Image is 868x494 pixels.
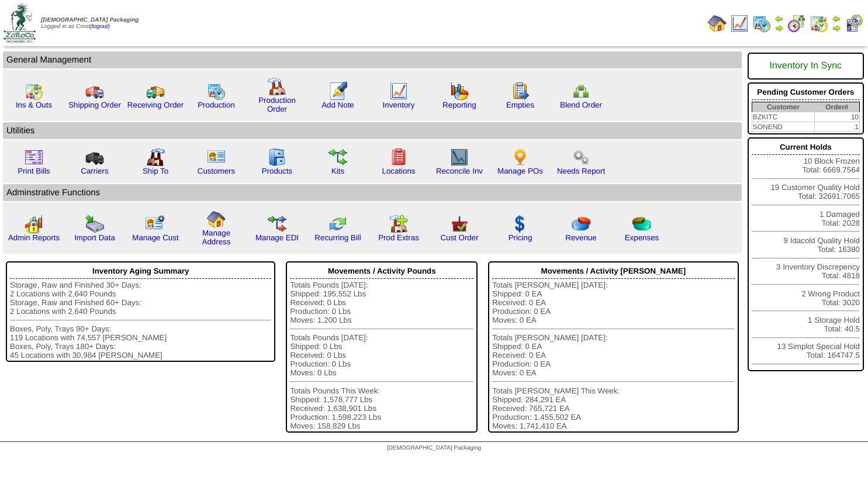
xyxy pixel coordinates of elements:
[492,281,735,430] div: Totals [PERSON_NAME] [DATE]: Shipped: 0 EA Received: 0 EA Production: 0 EA Moves: 0 EA Totals [PE...
[752,55,860,77] div: Inventory In Sync
[752,140,860,155] div: Current Holds
[85,148,104,167] img: truck3.gif
[146,82,165,101] img: truck2.gif
[321,101,354,109] a: Add Note
[328,148,347,167] img: workflow.gif
[146,148,165,167] img: factory2.gif
[752,14,771,33] img: calendarprod.gif
[810,14,828,33] img: calendarinout.gif
[8,233,60,242] a: Admin Reports
[10,264,271,279] div: Inventory Aging Summary
[845,14,863,33] img: calendarcustomer.gif
[207,210,226,229] img: home.gif
[3,184,742,201] td: Adminstrative Functions
[378,233,419,242] a: Prod Extras
[509,233,532,242] a: Pricing
[74,233,115,242] a: Import Data
[255,233,299,242] a: Manage EDI
[815,102,860,112] th: Order#
[198,101,235,109] a: Production
[450,82,469,101] img: graph.gif
[68,101,121,109] a: Shipping Order
[832,14,841,23] img: arrowleft.gif
[290,281,473,430] div: Totals Pounds [DATE]: Shipped: 195,552 Lbs Received: 0 Lbs Production: 0 Lbs Moves: 1,200 Lbs Tot...
[328,82,347,101] img: orders.gif
[90,23,110,30] a: (logout)
[450,215,469,233] img: cust_order.png
[81,167,108,175] a: Carriers
[262,167,293,175] a: Products
[3,122,742,139] td: Utilities
[625,233,659,242] a: Expenses
[198,167,235,175] a: Customers
[328,215,347,233] img: reconcile.gif
[85,82,104,101] img: truck.gif
[389,82,408,101] img: line_graph.gif
[85,215,104,233] img: import.gif
[572,148,590,167] img: workflow.png
[572,215,590,233] img: pie_chart.png
[632,215,651,233] img: pie_chart2.png
[442,101,476,109] a: Reporting
[16,101,52,109] a: Ins & Outs
[202,229,231,246] a: Manage Address
[815,122,860,132] td: 1
[752,85,860,100] div: Pending Customer Orders
[560,101,602,109] a: Blend Order
[132,233,178,242] a: Manage Cust
[207,82,226,101] img: calendarprod.gif
[436,167,483,175] a: Reconcile Inv
[506,101,534,109] a: Empties
[389,215,408,233] img: prodextras.gif
[41,17,139,23] span: [DEMOGRAPHIC_DATA] Packaging
[268,148,286,167] img: cabinet.gif
[389,148,408,167] img: locations.gif
[492,264,735,279] div: Movements / Activity [PERSON_NAME]
[258,96,296,113] a: Production Order
[290,264,473,279] div: Movements / Activity Pounds
[41,17,139,30] span: Logged in as Crost
[511,82,530,101] img: workorder.gif
[383,101,415,109] a: Inventory
[815,112,860,122] td: 10
[268,77,286,96] img: factory.gif
[497,167,543,175] a: Manage POs
[450,148,469,167] img: line_graph2.gif
[25,148,43,167] img: invoice2.gif
[25,215,43,233] img: graph2.png
[752,122,814,132] td: SONEND
[730,14,749,33] img: line_graph.gif
[832,23,841,33] img: arrowright.gif
[145,215,167,233] img: managecust.png
[331,167,344,175] a: Kits
[787,14,806,33] img: calendarblend.gif
[4,4,36,43] img: zoroco-logo-small.webp
[511,215,530,233] img: dollar.gif
[440,233,478,242] a: Cust Order
[382,167,415,175] a: Locations
[557,167,605,175] a: Needs Report
[387,445,481,451] span: [DEMOGRAPHIC_DATA] Packaging
[774,23,784,33] img: arrowright.gif
[572,82,590,101] img: network.png
[18,167,50,175] a: Print Bills
[752,102,814,112] th: Customer
[708,14,727,33] img: home.gif
[752,112,814,122] td: BZKITC
[511,148,530,167] img: po.png
[314,233,361,242] a: Recurring Bill
[748,137,864,371] div: 10 Block Frozen Total: 6669.7564 19 Customer Quality Hold Total: 32691.7065 1 Damaged Total: 2028...
[207,148,226,167] img: customers.gif
[774,14,784,23] img: arrowleft.gif
[143,167,168,175] a: Ship To
[268,215,286,233] img: edi.gif
[127,101,184,109] a: Receiving Order
[10,281,271,360] div: Storage, Raw and Finished 30+ Days: 2 Locations with 2,640 Pounds Storage, Raw and Finished 60+ D...
[565,233,596,242] a: Revenue
[25,82,43,101] img: calendarinout.gif
[3,51,742,68] td: General Management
